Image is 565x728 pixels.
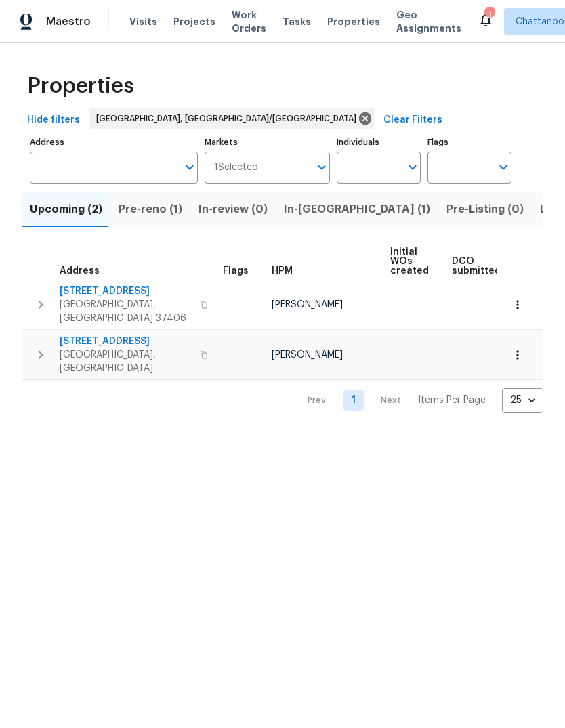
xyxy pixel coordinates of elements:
label: Individuals [337,138,421,146]
span: Tasks [282,17,311,26]
span: Properties [327,15,380,28]
span: [STREET_ADDRESS] [60,284,192,298]
span: Geo Assignments [396,8,461,35]
button: Open [312,158,331,177]
span: Visits [129,15,157,28]
button: Open [403,158,422,177]
span: Pre-Listing (0) [446,200,524,219]
span: Work Orders [232,8,266,35]
div: [GEOGRAPHIC_DATA], [GEOGRAPHIC_DATA]/[GEOGRAPHIC_DATA] [89,108,374,129]
span: [GEOGRAPHIC_DATA], [GEOGRAPHIC_DATA] [60,348,192,375]
span: 1 Selected [214,162,258,173]
span: Initial WOs created [390,247,429,276]
button: Open [494,158,513,177]
span: Maestro [46,15,91,28]
span: Projects [173,15,215,28]
span: HPM [272,266,293,276]
nav: Pagination Navigation [295,388,543,413]
span: Flags [223,266,249,276]
label: Markets [205,138,331,146]
div: 3 [484,8,494,22]
span: DCO submitted [452,257,501,276]
span: [STREET_ADDRESS] [60,335,192,348]
button: Hide filters [22,108,85,133]
span: Hide filters [27,112,80,129]
span: [GEOGRAPHIC_DATA], [GEOGRAPHIC_DATA]/[GEOGRAPHIC_DATA] [96,112,362,125]
span: Clear Filters [383,112,442,129]
button: Open [180,158,199,177]
a: Goto page 1 [343,390,364,411]
span: Pre-reno (1) [119,200,182,219]
span: Upcoming (2) [30,200,102,219]
p: Items Per Page [418,393,486,407]
div: 25 [502,383,543,418]
button: Clear Filters [378,108,448,133]
label: Flags [427,138,511,146]
span: Properties [27,79,134,93]
label: Address [30,138,198,146]
span: [GEOGRAPHIC_DATA], [GEOGRAPHIC_DATA] 37406 [60,298,192,325]
span: In-[GEOGRAPHIC_DATA] (1) [284,200,430,219]
span: Address [60,266,100,276]
span: [PERSON_NAME] [272,300,343,309]
span: [PERSON_NAME] [272,350,343,360]
span: In-review (0) [198,200,268,219]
